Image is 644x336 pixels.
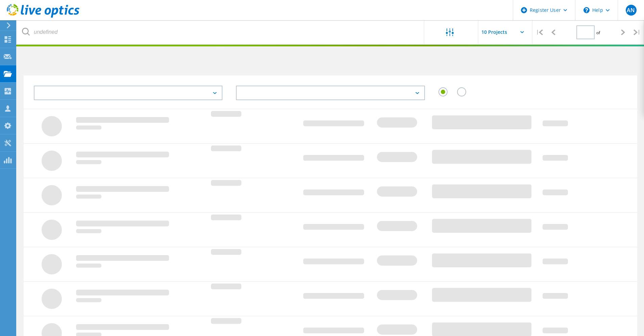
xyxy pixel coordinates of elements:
span: AN [627,7,635,13]
div: | [630,20,644,44]
div: | [532,20,546,44]
input: undefined [17,20,425,44]
span: of [596,30,600,36]
svg: \n [583,7,590,13]
a: Live Optics Dashboard [7,14,79,19]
